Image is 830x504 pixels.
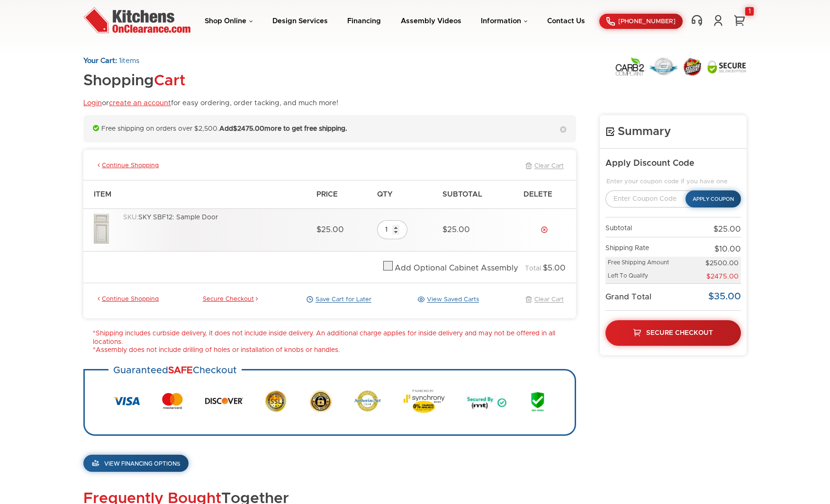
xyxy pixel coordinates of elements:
[304,296,371,304] a: Save Cart for Later
[83,115,576,143] div: Free shipping on orders over $2,500.
[83,99,338,108] p: or for easy ordering, order tacking, and much more!
[395,263,518,273] div: Add Optional Cabinet Assembly
[467,389,507,413] img: Secured by MT
[523,162,564,171] a: Clear Cart
[154,73,185,89] span: Cart
[713,225,741,233] span: $25.00
[83,455,189,472] a: View Financing Options
[83,57,338,66] p: items
[83,73,338,90] h1: Shopping
[83,99,102,107] a: Login
[705,260,739,267] span: $2500.00
[354,390,381,412] img: Authorize.net
[83,57,117,64] strong: Your Cart:
[123,214,307,246] div: SKY SBF12: Sample Door
[646,330,713,336] span: Secure Checkout
[708,292,741,301] span: $35.00
[96,296,159,304] a: Continue Shopping
[94,214,109,243] img: door_front_vs.jpg
[108,360,242,381] h3: Guaranteed Checkout
[605,270,692,284] td: Left To Qualify
[615,57,645,76] img: Carb2 Compliant
[541,226,548,234] a: Delete
[605,237,692,257] td: Shipping Rate
[686,190,741,207] button: Apply Coupon
[203,296,260,304] a: Secure Checkout
[104,461,180,467] span: View Financing Options
[403,389,445,413] img: Synchrony Bank
[605,190,700,207] input: Enter Coupon Code
[401,18,461,25] a: Assembly Videos
[205,18,253,25] a: Shop Online
[599,14,683,29] a: [PHONE_NUMBER]
[109,99,171,107] a: create an account
[732,14,747,27] a: 1
[707,60,747,74] img: Secure SSL Encyption
[219,126,347,132] strong: Add more to get free shipping.
[529,389,546,413] img: AES 256 Bit
[347,18,381,25] a: Financing
[481,18,528,25] a: Information
[649,57,678,76] img: Lowest Price Guarantee
[113,397,140,405] img: Visa
[316,226,344,234] span: $25.00
[168,365,193,375] strong: SAFE
[415,296,479,304] a: View Saved Carts
[745,7,754,16] div: 1
[605,158,741,169] h5: Apply Discount Code
[96,162,159,171] a: Continue Shopping
[618,18,676,25] span: [PHONE_NUMBER]
[312,180,372,208] th: Price
[543,264,566,272] span: $5.00
[119,57,121,64] span: 1
[714,245,741,253] span: $10.00
[93,330,576,346] li: *Shipping includes curbside delivery, it does not include inside delivery. An additional charge a...
[682,57,703,76] img: Secure Order
[525,265,541,272] span: Total
[309,390,332,413] img: Secure
[523,296,564,304] a: Clear Cart
[162,393,183,409] img: MasterCard
[605,125,741,139] h4: Summary
[605,257,692,270] td: Free Shipping Amount
[233,126,264,132] span: $2475.00
[605,284,692,310] td: Grand Total
[272,18,328,25] a: Design Services
[93,346,576,355] li: *Assembly does not include drilling of holes or installation of knobs or handles.
[83,7,190,33] img: Kitchens On Clearance
[438,180,519,208] th: Subtotal
[706,273,739,280] span: $2475.00
[442,226,470,234] span: $25.00
[83,180,312,208] th: Item
[547,18,585,25] a: Contact Us
[605,217,692,237] td: Subtotal
[519,180,576,208] th: Delete
[605,320,741,346] a: Secure Checkout
[123,214,138,221] span: SKU:
[265,389,287,413] img: SSL
[205,394,243,408] img: Discover
[372,180,438,208] th: Qty
[605,178,741,186] legend: Enter your coupon code if you have one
